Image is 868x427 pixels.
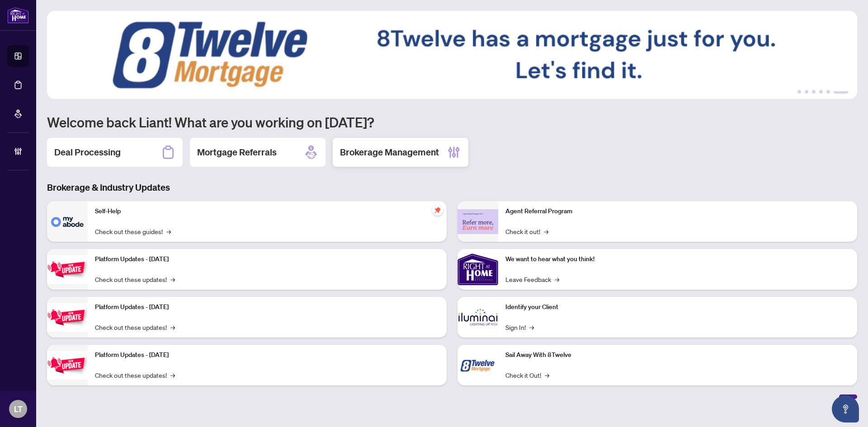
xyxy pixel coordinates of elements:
[47,351,88,380] img: Platform Updates - June 23, 2025
[166,226,171,236] span: →
[197,146,277,159] h2: Mortgage Referrals
[47,303,88,332] img: Platform Updates - July 8, 2025
[834,90,848,94] button: 6
[14,403,23,415] span: LT
[505,206,850,216] p: Agent Referral Program
[47,11,857,99] img: Slide 5
[95,350,439,360] p: Platform Updates - [DATE]
[340,146,439,159] h2: Brokerage Management
[505,226,548,236] a: Check it out!→
[95,226,171,236] a: Check out these guides!→
[95,274,175,284] a: Check out these updates!→
[832,395,859,422] button: Open asap
[47,255,88,284] img: Platform Updates - July 21, 2025
[458,209,498,234] img: Agent Referral Program
[797,90,801,94] button: 1
[505,254,850,264] p: We want to hear what you think!
[505,274,559,284] a: Leave Feedback→
[95,254,439,264] p: Platform Updates - [DATE]
[54,146,121,159] h2: Deal Processing
[505,350,850,360] p: Sail Away With 8Twelve
[458,249,498,290] img: We want to hear what you think!
[826,90,830,94] button: 5
[458,345,498,385] img: Sail Away With 8Twelve
[545,370,549,380] span: →
[812,90,816,94] button: 3
[544,226,548,236] span: →
[47,201,88,242] img: Self-Help
[95,302,439,312] p: Platform Updates - [DATE]
[505,302,850,312] p: Identify your Client
[170,370,175,380] span: →
[819,90,823,94] button: 4
[555,274,559,284] span: →
[529,322,534,332] span: →
[458,297,498,338] img: Identify your Client
[95,206,439,216] p: Self-Help
[47,113,857,131] h1: Welcome back Liant! What are you working on [DATE]?
[7,7,29,23] img: logo
[47,181,857,194] h3: Brokerage & Industry Updates
[505,370,549,380] a: Check it Out!→
[95,322,175,332] a: Check out these updates!→
[95,370,175,380] a: Check out these updates!→
[170,274,175,284] span: →
[505,322,534,332] a: Sign In!→
[432,205,443,216] span: pushpin
[805,90,808,94] button: 2
[170,322,175,332] span: →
